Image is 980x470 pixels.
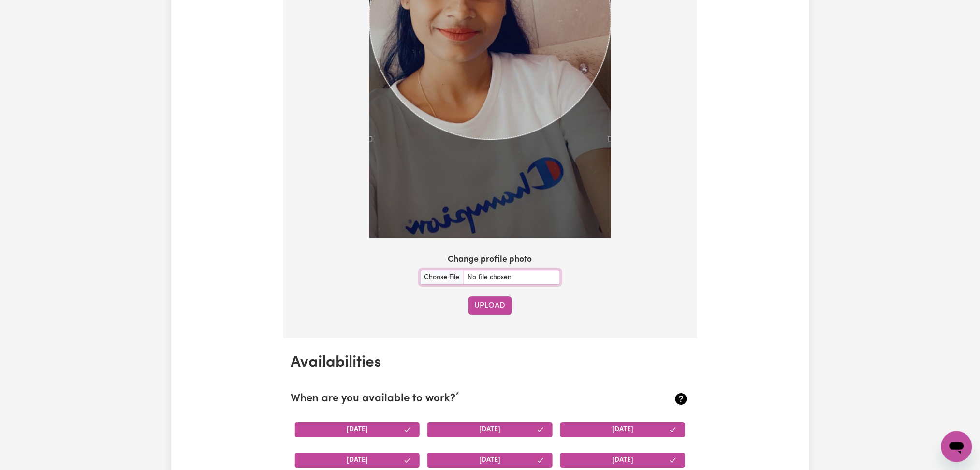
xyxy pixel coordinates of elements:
[295,422,420,437] button: [DATE]
[427,453,553,468] button: [DATE]
[427,422,553,437] button: [DATE]
[448,253,532,266] label: Change profile photo
[291,353,689,372] h2: Availabilities
[560,422,686,437] button: [DATE]
[291,393,623,406] h2: When are you available to work?
[941,431,972,462] iframe: Button to launch messaging window
[468,296,512,315] button: Upload
[295,453,420,468] button: [DATE]
[560,453,686,468] button: [DATE]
